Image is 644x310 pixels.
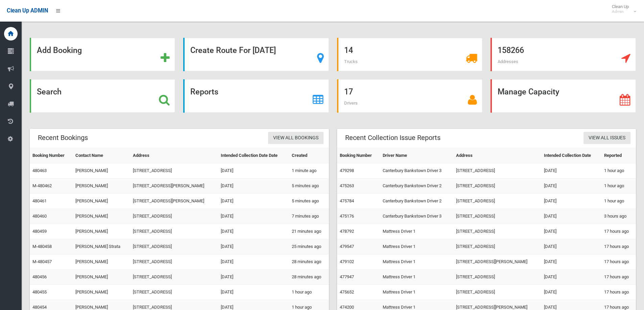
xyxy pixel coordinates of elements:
td: [STREET_ADDRESS][PERSON_NAME] [130,194,218,209]
a: 14 Trucks [337,38,482,71]
a: 17 Drivers [337,79,482,113]
td: [DATE] [541,209,601,224]
td: [STREET_ADDRESS] [130,254,218,270]
th: Driver Name [380,148,454,163]
span: Addresses [498,59,518,64]
a: 479298 [340,168,354,173]
a: 475652 [340,289,354,294]
td: [STREET_ADDRESS] [453,194,541,209]
td: 5 minutes ago [289,194,329,209]
span: Clean Up [609,4,636,14]
th: Intended Collection Date Date [218,148,289,163]
header: Recent Collection Issue Reports [337,131,449,144]
span: Clean Up ADMIN [7,7,48,14]
span: Trucks [344,59,358,64]
th: Contact Name [73,148,130,163]
td: [STREET_ADDRESS] [453,178,541,194]
td: 5 minutes ago [289,178,329,194]
td: Mattress Driver 1 [380,285,454,300]
a: 475784 [340,198,354,203]
a: 158266 Addresses [491,38,636,71]
td: Canterbury Bankstown Driver 3 [380,209,454,224]
td: [STREET_ADDRESS] [453,163,541,178]
a: 480459 [32,229,47,234]
td: [DATE] [218,209,289,224]
td: [DATE] [218,224,289,239]
a: Create Route For [DATE] [183,38,329,71]
td: [DATE] [541,285,601,300]
strong: Add Booking [37,46,82,55]
td: [STREET_ADDRESS] [130,224,218,239]
td: Mattress Driver 1 [380,254,454,270]
td: 25 minutes ago [289,239,329,254]
th: Reported [601,148,636,163]
td: [STREET_ADDRESS] [453,270,541,285]
td: 1 hour ago [289,285,329,300]
td: 3 hours ago [601,209,636,224]
a: Reports [183,79,329,113]
td: [STREET_ADDRESS][PERSON_NAME] [453,254,541,270]
td: 21 minutes ago [289,224,329,239]
th: Booking Number [30,148,73,163]
a: 478792 [340,229,354,234]
td: [DATE] [541,270,601,285]
td: 28 minutes ago [289,254,329,270]
td: Mattress Driver 1 [380,239,454,254]
td: 1 minute ago [289,163,329,178]
td: [PERSON_NAME] [73,224,130,239]
span: Drivers [344,101,358,106]
td: [DATE] [218,178,289,194]
th: Address [130,148,218,163]
strong: Create Route For [DATE] [190,46,276,55]
a: 480454 [32,305,47,310]
td: [STREET_ADDRESS] [453,285,541,300]
small: Admin [612,9,629,14]
td: [DATE] [541,224,601,239]
td: [PERSON_NAME] [73,163,130,178]
a: M-480458 [32,244,52,249]
th: Address [453,148,541,163]
td: 28 minutes ago [289,270,329,285]
td: 17 hours ago [601,254,636,270]
a: View All Issues [583,132,630,144]
td: [STREET_ADDRESS][PERSON_NAME] [130,178,218,194]
td: 1 hour ago [601,163,636,178]
td: [STREET_ADDRESS] [130,239,218,254]
td: Mattress Driver 1 [380,224,454,239]
strong: 158266 [498,46,524,55]
a: 475176 [340,214,354,219]
a: 480463 [32,168,47,173]
a: 479102 [340,259,354,264]
td: 7 minutes ago [289,209,329,224]
th: Intended Collection Date [541,148,601,163]
td: [STREET_ADDRESS] [130,270,218,285]
th: Booking Number [337,148,380,163]
td: 17 hours ago [601,270,636,285]
a: M-480462 [32,183,52,188]
td: Mattress Driver 1 [380,270,454,285]
td: 17 hours ago [601,285,636,300]
strong: Search [37,87,62,96]
td: [DATE] [541,163,601,178]
th: Created [289,148,329,163]
td: [PERSON_NAME] [73,178,130,194]
a: View All Bookings [268,132,324,144]
td: [DATE] [218,254,289,270]
a: 474200 [340,305,354,310]
a: 479547 [340,244,354,249]
strong: Reports [190,87,218,96]
td: 17 hours ago [601,239,636,254]
a: 480461 [32,198,47,203]
td: 1 hour ago [601,178,636,194]
td: [PERSON_NAME] Strata [73,239,130,254]
td: [STREET_ADDRESS] [453,239,541,254]
td: [STREET_ADDRESS] [130,285,218,300]
a: M-480457 [32,259,52,264]
a: 477947 [340,274,354,279]
td: [PERSON_NAME] [73,254,130,270]
td: 1 hour ago [601,194,636,209]
td: [DATE] [541,178,601,194]
td: [PERSON_NAME] [73,209,130,224]
td: [DATE] [218,163,289,178]
td: [DATE] [218,285,289,300]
